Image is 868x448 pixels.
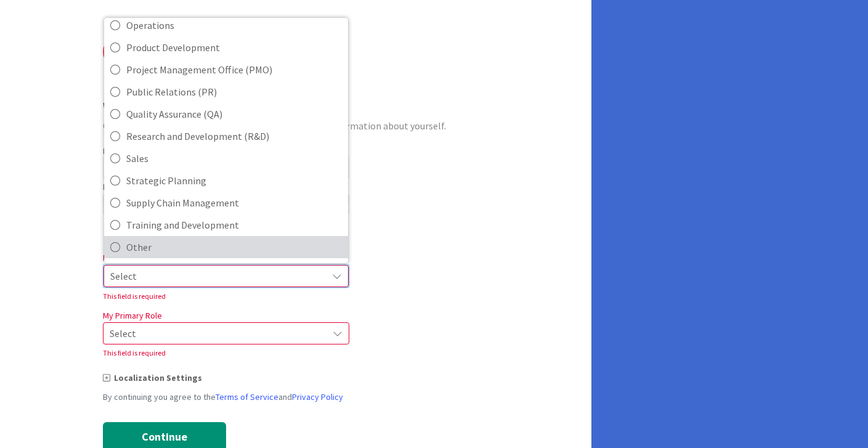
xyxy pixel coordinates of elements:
[216,391,278,402] a: Terms of Service
[126,83,342,101] span: Public Relations (PR)
[104,103,348,125] a: Quality Assurance (QA)
[103,96,489,118] div: Welcome!
[126,171,342,190] span: Strategic Planning
[292,391,343,402] a: Privacy Policy
[126,60,342,79] span: Project Management Office (PMO)
[103,309,162,322] label: My Primary Role
[104,214,348,236] a: Training and Development
[126,238,342,256] span: Other
[104,192,348,214] a: Supply Chain Management
[104,81,348,103] a: Public Relations (PR)
[104,14,348,36] a: Operations
[104,236,348,258] a: Other
[126,216,342,234] span: Training and Development
[103,372,489,385] div: Localization Settings
[126,149,342,168] span: Sales
[103,391,489,404] div: By continuing you agree to the and
[110,325,322,342] span: Select
[104,125,348,147] a: Research and Development (R&D)
[104,147,348,169] a: Sales
[104,169,348,192] a: Strategic Planning
[103,348,166,357] span: This field is required
[126,193,342,212] span: Supply Chain Management
[103,291,166,301] span: This field is required
[103,145,142,157] label: First Name
[104,59,348,81] a: Project Management Office (PMO)
[126,127,342,145] span: Research and Development (R&D)
[104,36,348,59] a: Product Development
[126,16,342,35] span: Operations
[103,118,489,133] div: Create your account profile by providing a little more information about yourself.
[126,105,342,123] span: Quality Assurance (QA)
[103,37,219,67] img: Kanban Zone
[110,267,321,285] span: Select
[103,181,168,193] label: Backup Password
[126,38,342,57] span: Product Development
[103,251,166,264] label: My Area of Focus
